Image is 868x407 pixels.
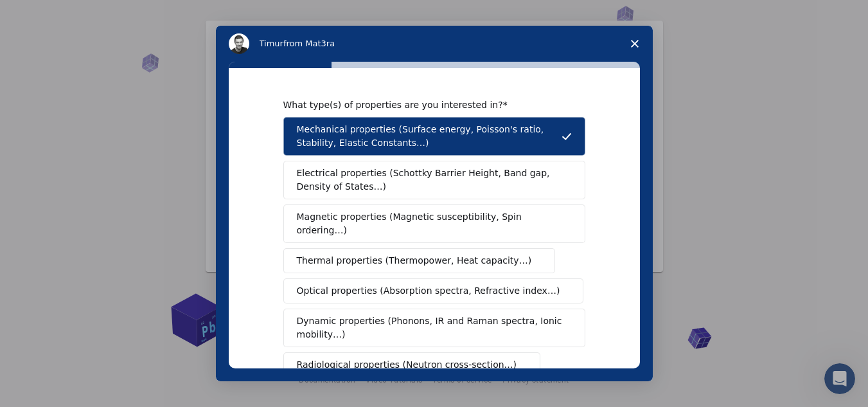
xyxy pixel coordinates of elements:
button: Electrical properties (Schottky Barrier Height, Band gap, Density of States…) [283,161,585,199]
span: Magnetic properties (Magnetic susceptibility, Spin ordering…) [297,210,562,237]
span: Mechanical properties (Surface energy, Poisson's ratio, Stability, Elastic Constants…) [297,123,562,150]
button: Magnetic properties (Magnetic susceptibility, Spin ordering…) [283,204,585,243]
span: Dynamic properties (Phonons, IR and Raman spectra, Ionic mobility…) [297,314,563,341]
span: Close survey [617,26,653,62]
button: Mechanical properties (Surface energy, Poisson's ratio, Stability, Elastic Constants…) [283,117,585,156]
div: What type(s) of properties are you interested in? [283,99,566,111]
span: Thermal properties (Thermopower, Heat capacity…) [297,254,532,267]
span: Radiological properties (Neutron cross-section…) [297,358,517,372]
button: Thermal properties (Thermopower, Heat capacity…) [283,248,556,273]
button: Optical properties (Absorption spectra, Refractive index…) [283,278,584,303]
span: Timur [260,39,283,48]
span: from Mat3ra [283,39,335,48]
button: Radiological properties (Neutron cross-section…) [283,352,541,377]
span: Electrical properties (Schottky Barrier Height, Band gap, Density of States…) [297,167,564,194]
span: Support [26,9,72,21]
button: Dynamic properties (Phonons, IR and Raman spectra, Ionic mobility…) [283,309,585,347]
span: Optical properties (Absorption spectra, Refractive index…) [297,284,560,298]
img: Profile image for Timur [229,33,249,54]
